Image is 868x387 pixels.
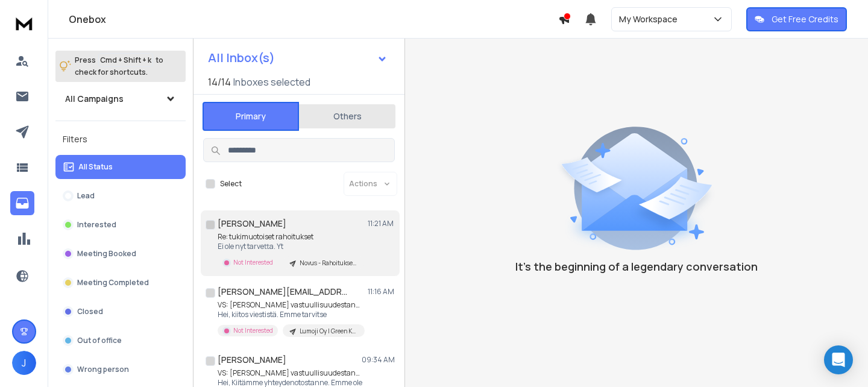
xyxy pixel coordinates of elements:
[208,75,231,89] span: 14 / 14
[299,103,395,130] button: Others
[233,326,273,335] p: Not Interested
[55,184,186,208] button: Lead
[55,271,186,295] button: Meeting Completed
[233,75,310,89] h3: Inboxes selected
[218,300,362,310] p: VS: [PERSON_NAME] vastuullisuudestanne?
[55,213,186,237] button: Interested
[362,355,395,365] p: 09:34 AM
[78,162,113,172] p: All Status
[218,232,362,242] p: Re: tukimuotoiset rahoitukset
[69,12,558,27] h1: Onebox
[300,259,357,268] p: Novus - Rahoituksen Saaneet (Uusintakierros 3200-3500)
[77,365,129,374] p: Wrong person
[218,218,286,230] h1: [PERSON_NAME]
[824,345,853,374] div: Open Intercom Messenger
[515,258,758,275] p: It’s the beginning of a legendary conversation
[218,286,350,298] h1: [PERSON_NAME][EMAIL_ADDRESS][DOMAIN_NAME]
[77,249,136,259] p: Meeting Booked
[12,351,36,375] button: J
[77,191,95,201] p: Lead
[218,354,286,366] h1: [PERSON_NAME]
[55,357,186,382] button: Wrong person
[77,307,103,316] p: Closed
[55,131,186,148] h3: Filters
[368,219,395,228] p: 11:21 AM
[75,54,163,78] p: Press to check for shortcuts.
[98,53,153,67] span: Cmd + Shift + k
[619,13,682,25] p: My Workspace
[77,220,116,230] p: Interested
[55,87,186,111] button: All Campaigns
[746,7,847,31] button: Get Free Credits
[233,258,273,267] p: Not Interested
[77,336,122,345] p: Out of office
[55,155,186,179] button: All Status
[368,287,395,297] p: 11:16 AM
[77,278,149,288] p: Meeting Completed
[772,13,838,25] p: Get Free Credits
[208,52,275,64] h1: All Inbox(s)
[55,329,186,353] button: Out of office
[12,12,36,34] img: logo
[300,327,357,336] p: Lumoji Oy | Green Key Kampanja
[218,242,362,251] p: Ei ole nyt tarvetta. Yt
[220,179,242,189] label: Select
[55,300,186,324] button: Closed
[203,102,299,131] button: Primary
[218,368,362,378] p: VS: [PERSON_NAME] vastuullisuudestanne?
[65,93,124,105] h1: All Campaigns
[198,46,397,70] button: All Inbox(s)
[55,242,186,266] button: Meeting Booked
[218,310,362,319] p: Hei, kiitos viestistä. Emme tarvitse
